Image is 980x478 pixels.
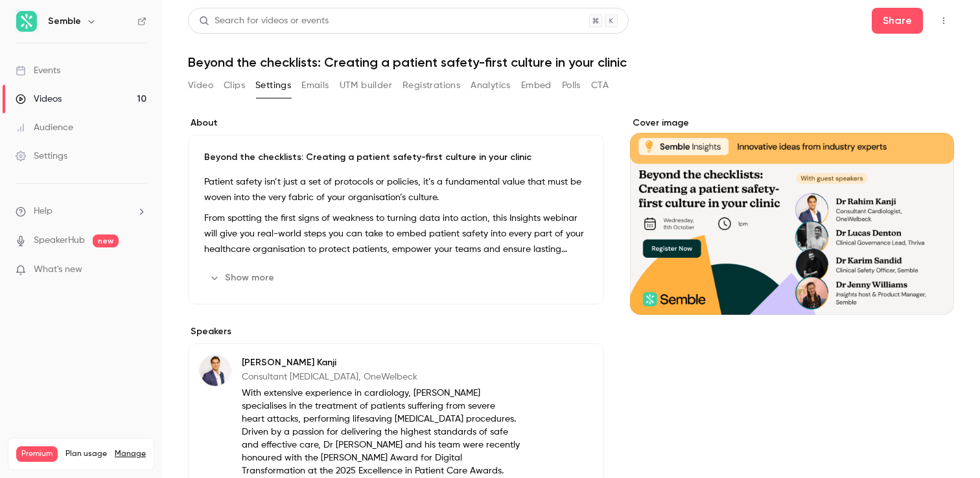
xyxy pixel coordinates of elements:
h1: Beyond the checklists: Creating a patient safety-first culture in your clinic [188,54,954,70]
div: Audience [16,121,73,134]
span: Plan usage [65,449,107,459]
img: Semble [16,11,37,32]
div: Search for videos or events [199,14,329,28]
p: Patient safety isn’t just a set of protocols or policies, it’s a fundamental value that must be w... [204,174,588,205]
button: Settings [255,75,291,96]
div: Videos [16,93,62,106]
button: Polls [562,75,581,96]
p: [PERSON_NAME] Kanji [242,356,520,369]
section: Cover image [630,117,954,315]
button: Emails [301,75,329,96]
button: Registrations [402,75,460,96]
h6: Semble [48,15,81,28]
span: new [93,234,119,247]
p: Beyond the checklists: Creating a patient safety-first culture in your clinic [204,151,588,164]
button: Clips [224,75,245,96]
label: Speakers [188,325,604,338]
li: help-dropdown-opener [16,205,146,218]
button: UTM builder [340,75,392,96]
div: Settings [16,150,67,163]
button: CTA [591,75,609,96]
button: Embed [521,75,552,96]
div: Events [16,64,60,77]
button: Top Bar Actions [933,10,954,31]
label: About [188,117,604,130]
span: What's new [34,263,82,277]
p: Consultant [MEDICAL_DATA], OneWelbeck [242,370,520,383]
button: Share [872,8,923,34]
img: Dr Rahim Kanji [200,355,231,386]
span: Help [34,205,52,218]
p: From spotting the first signs of weakness to turning data into action, this Insights webinar will... [204,211,588,257]
label: Cover image [630,117,954,130]
button: Show more [204,267,282,288]
button: Video [188,75,213,96]
a: Manage [115,449,146,459]
a: SpeakerHub [34,234,85,247]
button: Analytics [471,75,511,96]
span: Premium [16,446,58,462]
iframe: Noticeable Trigger [131,264,146,276]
